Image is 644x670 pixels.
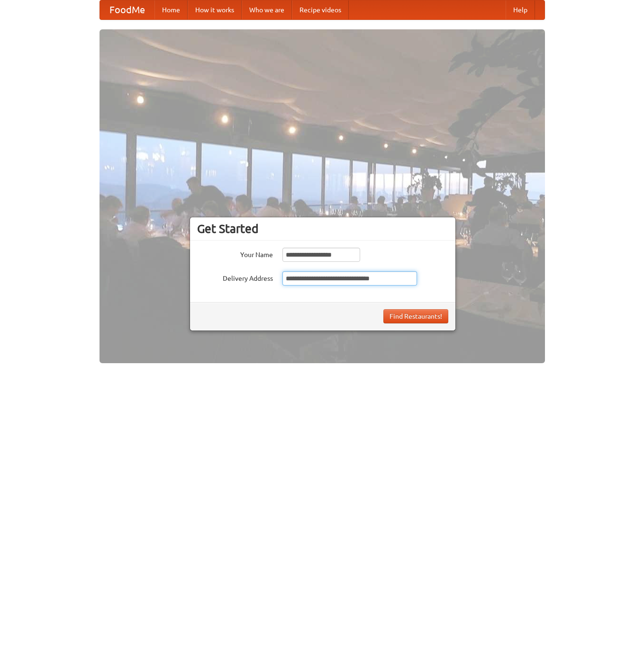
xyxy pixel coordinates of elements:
a: Recipe videos [292,0,349,19]
h3: Get Started [197,222,448,236]
label: Your Name [197,248,273,259]
button: Find Restaurants! [383,309,448,323]
a: How it works [188,0,242,19]
a: Home [154,0,188,19]
a: FoodMe [100,0,154,19]
label: Delivery Address [197,271,273,283]
a: Who we are [242,0,292,19]
a: Help [506,0,535,19]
